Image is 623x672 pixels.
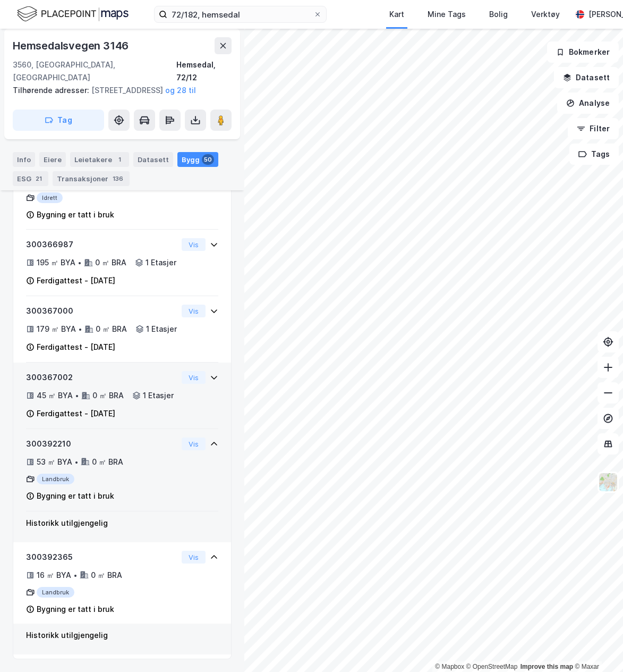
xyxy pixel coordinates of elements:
[37,569,71,582] div: 16 ㎡ BYA
[466,663,518,670] a: OpenStreetMap
[26,371,177,384] div: 300367002
[17,5,129,23] img: logo.f888ab2527a4732fd821a326f86c7f29.svg
[182,305,206,317] button: Vis
[96,323,127,335] div: 0 ㎡ BRA
[13,84,223,97] div: [STREET_ADDRESS]
[26,305,177,317] div: 300367000
[70,152,129,167] div: Leietakere
[133,152,173,167] div: Datasett
[73,571,78,579] div: •
[37,323,76,335] div: 179 ㎡ BYA
[13,58,176,84] div: 3560, [GEOGRAPHIC_DATA], [GEOGRAPHIC_DATA]
[26,438,177,450] div: 300392210
[569,144,619,165] button: Tags
[75,391,79,400] div: •
[202,154,214,165] div: 50
[33,173,44,184] div: 21
[557,93,619,114] button: Analyse
[13,152,35,167] div: Info
[37,456,72,468] div: 53 ㎡ BYA
[74,458,79,466] div: •
[91,569,122,582] div: 0 ㎡ BRA
[547,41,619,63] button: Bokmerker
[37,490,114,502] div: Bygning er tatt i bruk
[182,238,206,251] button: Vis
[26,551,177,564] div: 300392365
[95,256,126,269] div: 0 ㎡ BRA
[37,208,114,221] div: Bygning er tatt i bruk
[428,8,466,21] div: Mine Tags
[182,551,206,564] button: Vis
[78,258,82,267] div: •
[167,6,313,22] input: Søk på adresse, matrikkel, gårdeiere, leietakere eller personer
[598,472,618,492] img: Z
[568,118,619,139] button: Filter
[13,171,48,186] div: ESG
[389,8,404,21] div: Kart
[13,110,104,131] button: Tag
[110,173,125,184] div: 136
[26,517,218,530] div: Historikk utilgjengelig
[37,274,115,287] div: Ferdigattest - [DATE]
[37,389,73,402] div: 45 ㎡ BYA
[114,154,125,165] div: 1
[520,663,573,670] a: Improve this map
[37,256,75,269] div: 195 ㎡ BYA
[177,152,218,167] div: Bygg
[26,629,218,642] div: Historikk utilgjengelig
[13,37,131,54] div: Hemsedalsvegen 3146
[554,67,619,88] button: Datasett
[435,663,464,670] a: Mapbox
[182,371,206,384] button: Vis
[570,621,623,672] div: Kontrollprogram for chat
[92,456,123,468] div: 0 ㎡ BRA
[92,389,124,402] div: 0 ㎡ BRA
[53,171,130,186] div: Transaksjoner
[37,407,115,420] div: Ferdigattest - [DATE]
[570,621,623,672] iframe: Chat Widget
[143,389,174,402] div: 1 Etasjer
[176,58,232,84] div: Hemsedal, 72/12
[13,86,91,95] span: Tilhørende adresser:
[37,341,115,354] div: Ferdigattest - [DATE]
[39,152,66,167] div: Eiere
[146,256,176,269] div: 1 Etasjer
[146,323,177,335] div: 1 Etasjer
[489,8,508,21] div: Bolig
[37,603,114,616] div: Bygning er tatt i bruk
[78,325,82,333] div: •
[531,8,560,21] div: Verktøy
[182,438,206,450] button: Vis
[26,238,177,251] div: 300366987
